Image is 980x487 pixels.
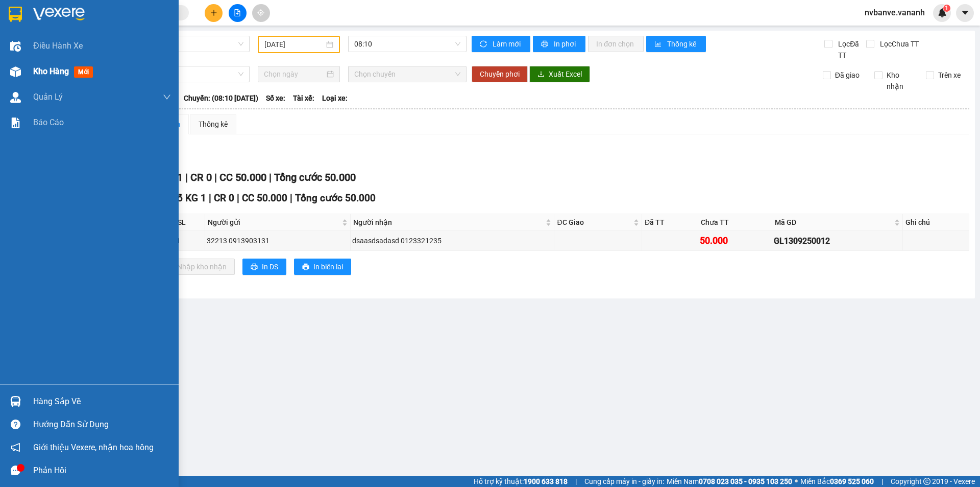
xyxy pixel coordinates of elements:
[354,66,460,82] span: Chọn chuyến
[11,420,20,429] span: question-circle
[158,259,235,275] button: downloadNhập kho nhận
[554,38,577,50] span: In phơi
[667,38,698,50] span: Thống kê
[302,263,309,271] span: printer
[210,9,217,16] span: plus
[9,7,22,22] img: logo-vxr
[533,36,585,52] button: printerIn phơi
[945,5,948,12] span: 1
[234,9,241,16] span: file-add
[795,479,798,483] span: ⚪️
[10,396,21,407] img: warehouse-icon
[11,466,20,475] span: message
[10,41,21,52] img: warehouse-icon
[33,39,83,52] span: Điều hành xe
[10,66,21,77] img: warehouse-icon
[923,478,930,485] span: copyright
[209,192,211,204] span: |
[541,40,550,49] span: printer
[699,477,792,485] strong: 0708 023 035 - 0935 103 250
[10,118,21,128] img: solution-icon
[11,443,20,452] span: notification
[274,171,356,183] span: Tổng cước 50.000
[266,92,285,104] span: Số xe:
[943,5,950,12] sup: 1
[831,69,864,81] span: Đã giao
[219,171,266,183] span: CC 50.000
[33,463,171,478] div: Phản hồi
[190,171,212,183] span: CR 0
[177,235,203,246] div: 1
[549,68,582,80] span: Xuất Excel
[33,116,64,129] span: Báo cáo
[251,263,258,271] span: printer
[262,261,278,272] span: In DS
[175,214,205,231] th: SL
[646,36,706,52] button: bar-chartThống kê
[229,4,247,22] button: file-add
[938,8,947,17] img: icon-new-feature
[537,71,545,79] span: download
[588,36,644,52] button: In đơn chọn
[956,4,974,22] button: caret-down
[772,231,903,251] td: GL1309250012
[876,38,920,50] span: Lọc Chưa TT
[883,69,918,92] span: Kho nhận
[264,68,325,80] input: Chọn ngày
[295,192,376,204] span: Tổng cước 50.000
[698,214,772,231] th: Chưa TT
[774,235,901,247] div: GL1309250012
[354,36,460,52] span: 08:10
[353,217,544,228] span: Người nhận
[214,192,234,204] span: CR 0
[207,235,349,246] div: 32213 0913903131
[74,66,93,78] span: mới
[856,6,933,19] span: nvbanve.vananh
[257,9,264,16] span: aim
[700,234,770,248] div: 50.000
[205,4,223,22] button: plus
[163,93,171,101] span: down
[290,192,292,204] span: |
[524,477,568,485] strong: 1900 633 818
[33,394,171,409] div: Hàng sắp về
[830,477,874,485] strong: 0369 525 060
[903,214,969,231] th: Ghi chú
[313,261,343,272] span: In biên lai
[800,476,874,487] span: Miền Bắc
[472,66,528,82] button: Chuyển phơi
[642,214,698,231] th: Đã TT
[214,171,217,183] span: |
[242,192,287,204] span: CC 50.000
[557,217,631,228] span: ĐC Giao
[293,92,314,104] span: Tài xế:
[10,92,21,103] img: warehouse-icon
[294,259,351,275] button: printerIn biên lai
[584,476,664,487] span: Cung cấp máy in - giấy in:
[654,40,663,49] span: bar-chart
[199,119,228,130] div: Thống kê
[834,38,866,61] span: Lọc Đã TT
[472,36,530,52] button: syncLàm mới
[667,476,792,487] span: Miền Nam
[775,217,893,228] span: Mã GD
[480,40,488,49] span: sync
[352,235,552,246] div: dsaasdsadasd 0123321235
[961,8,970,17] span: caret-down
[493,38,522,50] span: Làm mới
[33,417,171,432] div: Hướng dẫn sử dụng
[184,92,258,104] span: Chuyến: (08:10 [DATE])
[322,92,348,104] span: Loại xe:
[575,476,577,487] span: |
[242,259,286,275] button: printerIn DS
[185,171,188,183] span: |
[264,39,324,50] input: 13/09/2025
[33,66,69,76] span: Kho hàng
[529,66,590,82] button: downloadXuất Excel
[208,217,340,228] span: Người gửi
[33,90,63,103] span: Quản Lý
[881,476,883,487] span: |
[269,171,272,183] span: |
[171,192,206,204] span: Số KG 1
[33,441,154,454] span: Giới thiệu Vexere, nhận hoa hồng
